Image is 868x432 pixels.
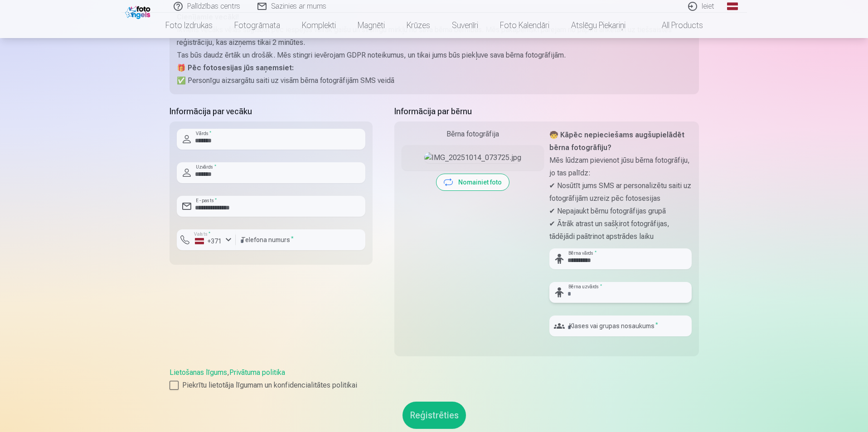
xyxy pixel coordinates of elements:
p: Tas būs daudz ērtāk un drošāk. Mēs stingri ievērojam GDPR noteikumus, un tikai jums būs piekļuve ... [177,49,692,62]
a: Foto izdrukas [155,13,223,38]
a: Privātuma politika [229,368,285,377]
a: Lietošanas līgums [170,368,227,377]
label: Piekrītu lietotāja līgumam un konfidencialitātes politikai [170,380,699,391]
a: Atslēgu piekariņi [560,13,636,38]
img: IMG_20251014_073725.jpg [424,152,521,163]
div: +371 [195,237,222,246]
p: ✅ Personīgu aizsargātu saiti uz visām bērna fotogrāfijām SMS veidā [177,74,692,87]
p: ✔ Nepajaukt bērnu fotogrāfijas grupā [549,205,692,218]
a: Suvenīri [441,13,489,38]
p: ✔ Ātrāk atrast un sašķirot fotogrāfijas, tādējādi paātrinot apstrādes laiku [549,218,692,243]
a: Magnēti [347,13,396,38]
button: Reģistrēties [402,402,466,429]
button: Valsts*+371 [177,229,236,250]
strong: 🎁 Pēc fotosesijas jūs saņemsiet: [177,63,294,72]
a: Komplekti [291,13,347,38]
a: Fotogrāmata [223,13,291,38]
a: Foto kalendāri [489,13,560,38]
img: /fa1 [125,4,153,19]
div: Bērna fotogrāfija [402,129,544,140]
a: All products [636,13,714,38]
h5: Informācija par bērnu [394,105,699,118]
a: Krūzes [396,13,441,38]
h5: Informācija par vecāku [170,105,373,118]
p: Mēs lūdzam pievienot jūsu bērna fotogrāfiju, jo tas palīdz: [549,154,692,180]
strong: 🧒 Kāpēc nepieciešams augšupielādēt bērna fotogrāfiju? [549,131,684,152]
div: , [170,367,699,391]
label: Valsts [191,231,213,238]
button: Nomainiet foto [436,174,509,190]
p: ✔ Nosūtīt jums SMS ar personalizētu saiti uz fotogrāfijām uzreiz pēc fotosesijas [549,180,692,205]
